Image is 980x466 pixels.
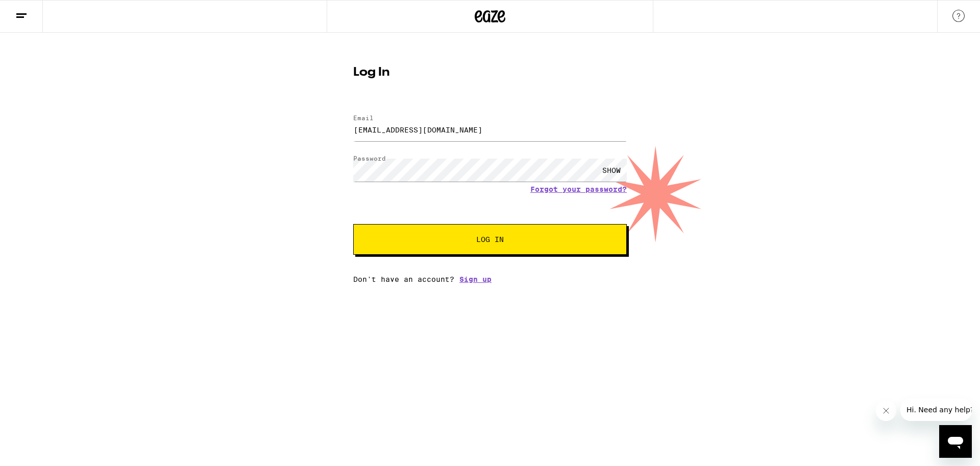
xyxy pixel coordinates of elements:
a: Sign up [459,275,492,283]
h1: Log In [353,66,627,79]
iframe: Close message [876,401,896,421]
label: Email [353,115,374,121]
iframe: Button to launch messaging window [939,425,972,458]
a: Forgot your password? [530,185,627,193]
input: Email [353,118,627,141]
span: Hi. Need any help? [6,7,73,15]
button: Log In [353,224,627,255]
div: SHOW [596,159,627,182]
label: Password [353,155,386,162]
span: Log In [476,236,504,243]
iframe: Message from company [900,398,972,421]
div: Don't have an account? [353,275,627,283]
